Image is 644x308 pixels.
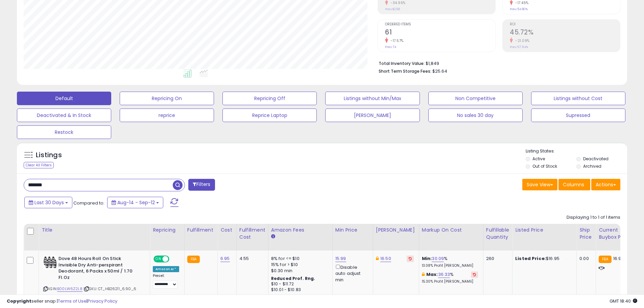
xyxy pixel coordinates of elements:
div: Min Price [335,227,370,234]
i: This overrides the store level max markup for this listing [422,272,425,277]
b: Listed Price: [515,255,546,262]
button: Aug-14 - Sep-12 [107,197,163,208]
small: -34.96% [388,0,406,5]
div: Repricing [153,227,182,234]
button: Last 30 Days [24,197,72,208]
b: Min: [422,255,432,262]
a: 6.95 [220,255,230,262]
a: Terms of Use [58,298,87,304]
h2: 61 [385,28,495,38]
b: Dove 48 Hours Roll On Stick Invisible Dry Anti-perspirant Deodorant, 6 Packs x 50ml / 1.70 Fl.Oz [58,256,141,282]
div: $10 - $11.72 [271,281,327,287]
div: Fulfillment [187,227,215,234]
div: Clear All Filters [24,162,54,168]
div: Preset: [153,274,179,289]
i: This overrides the store level Dynamic Max Price for this listing [376,256,379,261]
small: Prev: $298 [385,7,400,11]
div: % [422,271,478,284]
div: Fulfillable Quantity [486,227,509,241]
button: Supressed [531,109,625,122]
b: Total Inventory Value: [379,61,425,66]
label: Active [532,156,545,162]
span: 16.95 [613,255,624,262]
div: 15% for > $10 [271,262,327,268]
img: 51Opv3GbYcL._SL40_.jpg [43,256,57,269]
a: Privacy Policy [88,298,117,304]
div: $10.01 - $10.83 [271,287,327,293]
span: Ordered Items [385,23,495,26]
h5: Listings [36,150,62,160]
div: Current Buybox Price [599,227,634,241]
a: 30.09 [432,255,444,262]
span: OFF [168,256,179,262]
small: Prev: 57.94% [510,45,528,49]
button: Listings without Cost [531,92,625,105]
button: Restock [17,125,111,139]
a: 16.50 [380,255,391,262]
a: 36.33 [438,271,450,278]
small: FBA [599,256,611,263]
span: 2025-10-13 18:40 GMT [610,298,637,304]
div: Disable auto adjust min [335,263,368,283]
p: 15.30% Profit [PERSON_NAME] [422,279,478,284]
div: Markup on Cost [422,227,480,234]
button: Repricing Off [222,92,317,105]
button: Listings without Min/Max [325,92,420,105]
div: Cost [220,227,234,234]
div: Title [42,227,147,234]
span: Last 30 Days [34,199,64,206]
small: Prev: 74 [385,45,396,49]
div: Ship Price [579,227,593,241]
span: Columns [563,181,584,188]
a: 15.99 [335,255,346,262]
div: 8% for <= $10 [271,256,327,262]
label: Archived [583,163,601,169]
span: | SKU: CT_HB26211_6.90_6 [84,286,136,291]
div: 0.00 [579,256,591,262]
button: Deactivated & In Stock [17,109,111,122]
span: ON [154,256,163,262]
small: -17.45% [513,0,529,5]
b: Reduced Prof. Rng. [271,276,315,281]
div: Amazon AI * [153,266,179,272]
div: % [422,256,478,268]
div: [PERSON_NAME] [376,227,416,234]
h2: 45.72% [510,28,620,38]
div: 4.55 [239,256,263,262]
span: ROI [510,23,620,26]
button: Filters [188,179,215,191]
li: $1,849 [379,59,615,67]
div: seller snap | | [7,298,117,305]
i: Revert to store-level Dynamic Max Price [409,257,412,260]
div: Listed Price [515,227,574,234]
th: The percentage added to the cost of goods (COGS) that forms the calculator for Min & Max prices. [419,224,483,251]
i: Revert to store-level Max Markup [473,273,476,276]
button: Columns [558,179,590,190]
button: Default [17,92,111,105]
label: Deactivated [583,156,609,162]
button: Reprice Laptop [222,109,317,122]
b: Short Term Storage Fees: [379,68,431,74]
a: B00LW6Z2L8 [57,286,82,292]
div: Fulfillment Cost [239,227,265,241]
small: Prev: 54.80% [510,7,528,11]
div: Displaying 1 to 1 of 1 items [567,214,620,221]
b: Max: [426,271,438,278]
small: -17.57% [388,38,404,43]
small: -21.09% [513,38,530,43]
div: Amazon Fees [271,227,330,234]
span: Aug-14 - Sep-12 [117,199,155,206]
p: Listing States: [526,148,627,155]
strong: Copyright [7,298,31,304]
button: Repricing On [120,92,214,105]
div: 260 [486,256,507,262]
button: No sales 30 day [428,109,523,122]
button: reprice [120,109,214,122]
button: Save View [522,179,557,190]
div: $0.30 min [271,268,327,274]
span: $25.64 [432,68,447,74]
div: $16.95 [515,256,571,262]
button: [PERSON_NAME] [325,109,420,122]
span: Compared to: [73,200,104,206]
small: FBA [187,256,200,263]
